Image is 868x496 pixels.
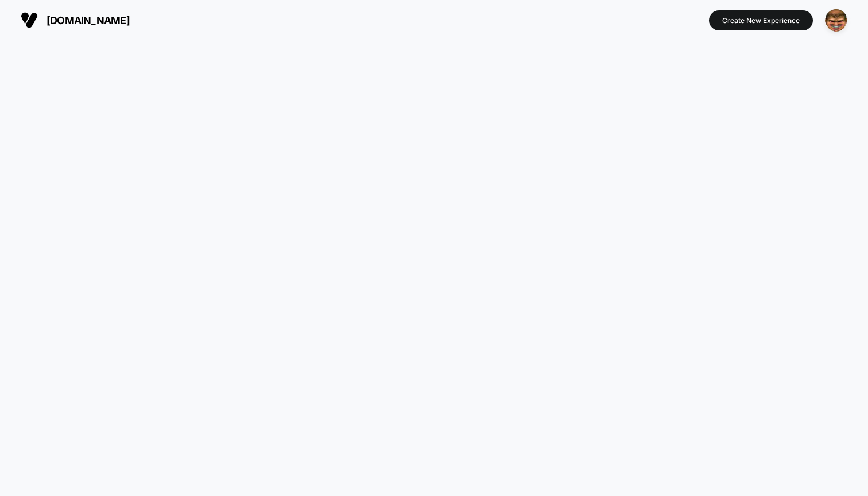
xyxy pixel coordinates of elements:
button: Create New Experience [709,10,813,30]
img: ppic [825,9,847,32]
button: [DOMAIN_NAME] [17,11,133,29]
button: ppic [821,9,851,32]
span: [DOMAIN_NAME] [46,14,130,26]
img: Visually logo [21,11,38,29]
